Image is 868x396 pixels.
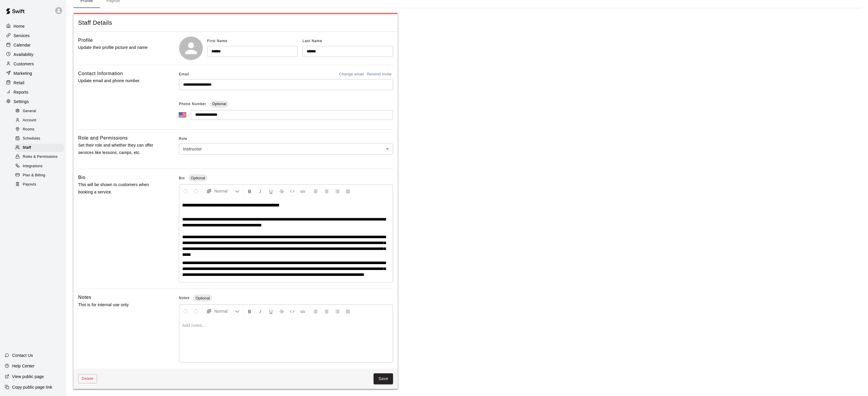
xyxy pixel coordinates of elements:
[78,44,160,51] p: Update their profile picture and name
[14,180,64,189] div: Payouts
[14,180,66,189] a: Payouts
[14,52,34,57] p: Availability
[23,108,36,114] span: General
[277,186,287,196] button: Format Strikethrough
[5,22,62,31] a: Home
[298,306,308,317] button: Insert Link
[245,186,255,196] button: Format Bold
[332,306,342,317] button: Right Align
[179,143,393,154] div: Instructor
[14,23,25,29] p: Home
[374,373,393,384] button: Save
[14,135,64,143] div: Schedules
[78,301,160,309] p: This is for internal use only.
[207,39,228,43] span: First Name
[14,125,66,134] a: Rooms
[277,306,287,317] button: Format Strikethrough
[179,296,190,300] span: Notes
[322,186,332,196] button: Center Align
[343,306,353,317] button: Justify Align
[311,306,321,317] button: Left Align
[204,306,242,317] button: Formatting Options
[12,352,33,358] p: Contact Us
[12,384,52,390] p: Copy public page link
[245,306,255,317] button: Format Bold
[5,97,62,106] a: Settings
[5,78,62,87] div: Retail
[78,19,393,27] span: Staff Details
[14,61,34,67] p: Customers
[5,69,62,78] a: Marketing
[78,77,160,84] p: Update email and phone number.
[214,308,235,314] span: Normal
[78,142,160,156] p: Set their role and whether they can offer services like lessons, camps, etc.
[12,374,44,380] p: View public page
[14,107,64,115] div: General
[78,181,160,196] p: This will be shown to customers when booking a service.
[191,186,201,196] button: Redo
[212,102,226,106] span: Optional
[23,154,57,160] span: Roles & Permissions
[14,107,66,116] a: General
[255,186,265,196] button: Format Italics
[14,162,66,171] a: Integrations
[322,306,332,317] button: Center Align
[311,186,321,196] button: Left Align
[188,176,207,180] span: Optional
[14,171,64,180] div: Plan & Billing
[179,100,206,109] span: Phone Number
[287,186,297,196] button: Insert Code
[338,70,366,79] button: Change email
[255,306,265,317] button: Format Italics
[179,176,185,180] span: Bio
[179,134,393,144] span: Role
[5,50,62,59] div: Availability
[5,88,62,97] a: Reports
[12,363,34,369] p: Help Center
[298,186,308,196] button: Insert Link
[14,134,66,143] a: Schedules
[5,41,62,49] a: Calendar
[23,136,40,142] span: Schedules
[14,80,24,86] p: Retail
[14,70,32,76] p: Marketing
[23,182,36,188] span: Payouts
[303,39,322,43] span: Last Name
[14,33,30,39] p: Services
[78,374,97,383] button: Delete
[180,186,190,196] button: Undo
[23,163,43,169] span: Integrations
[180,306,190,317] button: Undo
[266,186,276,196] button: Format Underline
[23,117,36,123] span: Account
[343,186,353,196] button: Justify Align
[5,31,62,40] a: Services
[78,174,86,181] h6: Bio
[214,188,235,194] span: Normal
[14,153,66,162] a: Roles & Permissions
[14,99,29,105] p: Settings
[193,296,212,300] span: Optional
[78,294,91,301] h6: Notes
[5,59,62,68] a: Customers
[14,116,66,125] a: Account
[23,145,31,151] span: Staff
[78,70,123,77] h6: Contact Information
[78,134,128,142] h6: Role and Permissions
[14,116,64,125] div: Account
[365,70,393,79] button: Resend invite
[287,306,297,317] button: Insert Code
[266,306,276,317] button: Format Underline
[204,186,242,196] button: Formatting Options
[14,125,64,134] div: Rooms
[14,162,64,170] div: Integrations
[14,89,28,95] p: Reports
[23,173,45,178] span: Plan & Billing
[14,143,66,153] a: Staff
